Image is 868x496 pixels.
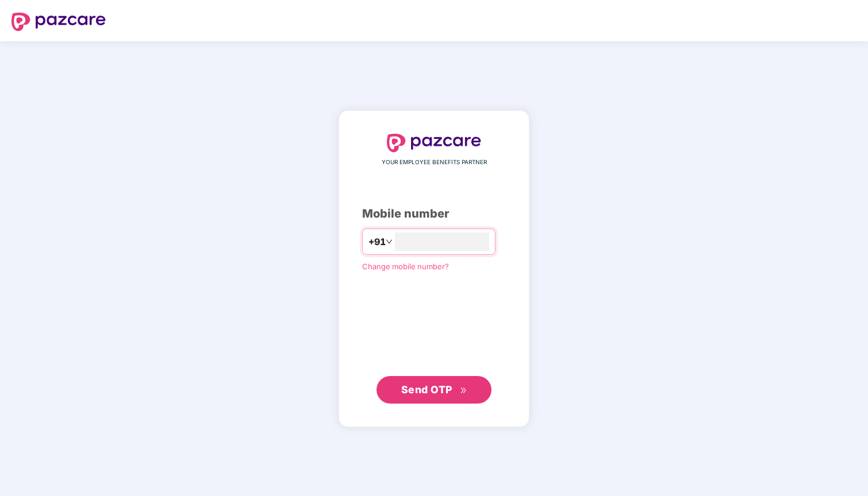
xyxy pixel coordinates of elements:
span: +91 [368,235,386,249]
span: double-right [460,387,467,394]
img: logo [11,13,106,31]
span: YOUR EMPLOYEE BENEFITS PARTNER [382,158,487,167]
span: Send OTP [401,383,452,396]
span: down [386,238,393,245]
img: logo [387,134,481,152]
div: Mobile number [362,205,506,223]
a: Change mobile number? [362,262,449,271]
button: Send OTPdouble-right [377,376,491,404]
